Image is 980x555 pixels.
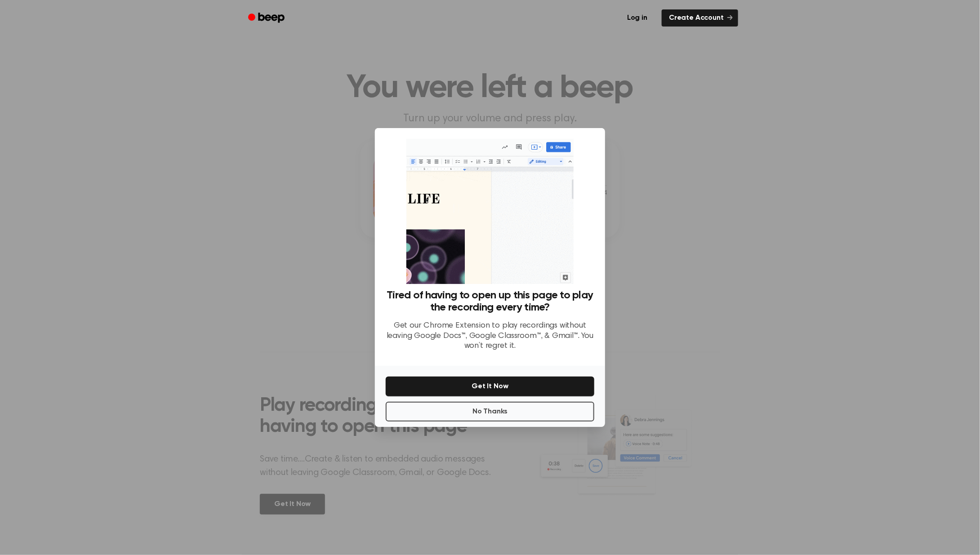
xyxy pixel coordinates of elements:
[406,139,573,284] img: Beep extension in action
[386,377,594,396] button: Get It Now
[242,9,293,27] a: Beep
[386,321,594,351] p: Get our Chrome Extension to play recordings without leaving Google Docs™, Google Classroom™, & Gm...
[618,8,656,28] a: Log in
[662,9,738,27] a: Create Account
[386,402,594,422] button: No Thanks
[386,289,594,314] h3: Tired of having to open up this page to play the recording every time?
